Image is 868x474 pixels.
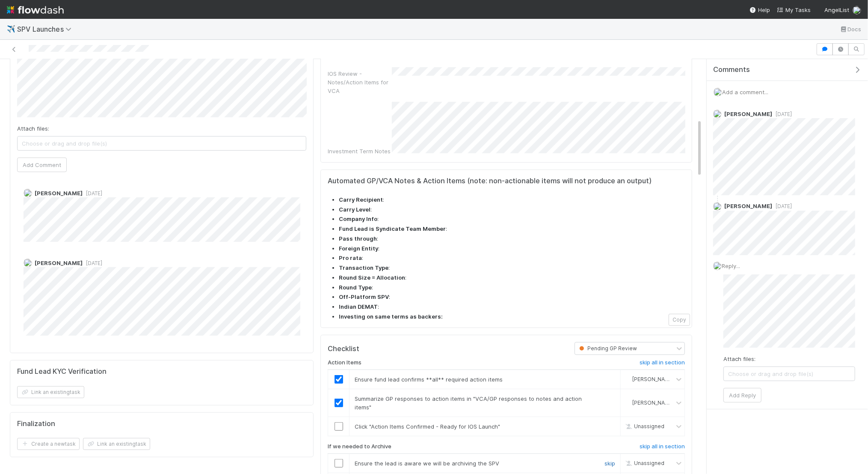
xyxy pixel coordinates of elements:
span: [DATE] [772,203,792,209]
span: Add a comment... [722,89,768,95]
span: [PERSON_NAME] [35,190,83,197]
img: avatar_6cb813a7-f212-4ca3-9382-463c76e0b247.png [713,202,722,211]
span: [PERSON_NAME] [724,110,772,117]
span: [DATE] [83,190,102,197]
div: Investment Term Notes [328,147,392,155]
strong: Carry Recipient [339,196,383,203]
span: AngelList [824,6,849,13]
img: avatar_f32b584b-9fa7-42e4-bca2-ac5b6bf32423.png [853,6,861,15]
span: Ensure the lead is aware we will be archiving the SPV [355,460,499,467]
button: Add Reply [723,388,761,402]
span: Comments [713,66,750,74]
li: : [339,225,685,233]
li: : [339,264,685,272]
button: Copy [669,314,690,326]
li: : [339,244,685,253]
li: : [339,196,685,204]
img: avatar_6cb813a7-f212-4ca3-9382-463c76e0b247.png [713,110,722,118]
span: Summarize GP responses to action items in "VCA/GP responses to notes and action items" [355,395,582,411]
strong: Investing on same terms as backers: [339,313,443,320]
li: : [339,254,685,262]
h6: skip all in section [640,443,685,450]
label: Attach files: [723,355,755,363]
img: avatar_f32b584b-9fa7-42e4-bca2-ac5b6bf32423.png [624,399,631,406]
span: [PERSON_NAME] [632,376,674,383]
img: avatar_6cb813a7-f212-4ca3-9382-463c76e0b247.png [24,259,32,267]
span: ✈️ [7,25,15,33]
li: : [339,303,685,311]
div: IOS Review - Notes/Action Items for VCA [328,69,392,95]
span: [PERSON_NAME] [35,259,83,266]
a: skip all in section [640,443,685,453]
span: Unassigned [624,460,664,466]
label: Attach files: [17,124,49,133]
strong: Pro rata [339,254,362,261]
strong: Pass through [339,235,377,242]
h6: Action Items [328,359,361,366]
span: [PERSON_NAME] [724,203,772,209]
div: Help [750,6,770,14]
strong: Indian DEMAT [339,303,378,310]
h5: Checklist [328,345,359,353]
img: avatar_f32b584b-9fa7-42e4-bca2-ac5b6bf32423.png [624,376,631,383]
li: : [339,283,685,292]
span: Ensure fund lead confirms **all** required action items [355,376,503,383]
strong: Foreign Entity [339,245,378,252]
a: skip all in section [640,359,685,370]
h5: Automated GP/VCA Notes & Action Items (note: non-actionable items will not produce an output) [328,177,685,185]
button: Create a newtask [17,438,80,450]
span: Reply... [722,262,740,269]
li: : [339,235,685,243]
img: avatar_6cb813a7-f212-4ca3-9382-463c76e0b247.png [24,189,32,197]
span: My Tasks [777,6,811,13]
strong: Transaction Type [339,264,388,271]
li: : [339,274,685,282]
img: avatar_f32b584b-9fa7-42e4-bca2-ac5b6bf32423.png [714,88,722,96]
span: [DATE] [772,111,792,117]
a: My Tasks [777,6,811,14]
h5: Finalization [17,420,55,428]
span: Click "Action Items Confirmed - Ready for IOS Launch" [355,423,500,430]
strong: Company Info [339,215,377,222]
a: skip [604,460,615,467]
li: : [339,215,685,224]
span: [PERSON_NAME] [632,400,674,406]
h6: skip all in section [640,359,685,366]
strong: Fund Lead is Syndicate Team Member [339,225,446,232]
a: Docs [839,24,861,34]
h6: If we needed to Archive [328,443,391,450]
button: Link an existingtask [17,386,84,398]
button: Link an existingtask [83,438,150,450]
span: SPV Launches [17,25,76,33]
span: Choose or drag and drop file(s) [724,367,855,381]
li: : [339,293,685,301]
span: Choose or drag and drop file(s) [18,137,306,150]
strong: Off-Platform SPV [339,293,389,300]
strong: Round Type [339,284,372,291]
img: logo-inverted-e16ddd16eac7371096b0.svg [7,3,64,17]
button: Add Comment [17,158,67,172]
span: [DATE] [83,260,102,266]
span: Unassigned [624,423,664,430]
span: Pending GP Review [578,346,637,352]
h5: Fund Lead KYC Verification [17,367,107,376]
strong: Round Size = Allocation [339,274,405,281]
li: : [339,206,685,214]
strong: Carry Level [339,206,370,213]
img: avatar_f32b584b-9fa7-42e4-bca2-ac5b6bf32423.png [713,262,722,270]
